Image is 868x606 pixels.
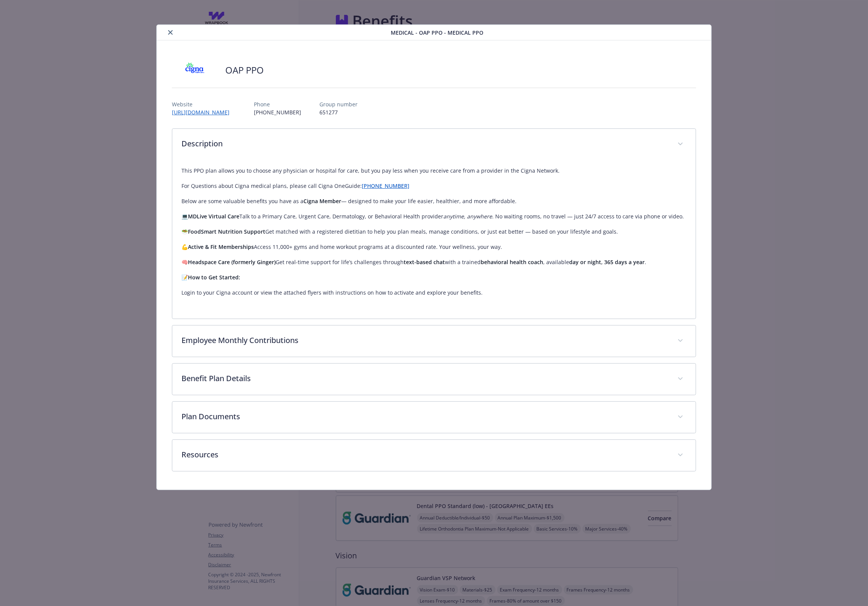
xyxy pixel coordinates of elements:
[181,411,668,422] p: Plan Documents
[166,28,175,37] button: close
[481,258,543,266] strong: behavioral health coach
[181,181,687,191] p: For Questions about Cigna medical plans, please call Cigna OneGuide:
[188,213,239,220] strong: MDLive Virtual Care
[172,402,696,433] div: Plan Documents
[172,129,696,160] div: Description
[181,138,668,149] p: Description
[181,273,687,282] p: 📝
[87,24,781,490] div: details for plan Medical - OAP PPO - Medical PPO
[443,213,492,220] em: anytime, anywhere
[254,100,301,108] p: Phone
[181,335,668,346] p: Employee Monthly Contributions
[188,258,276,266] strong: Headspace Care (formerly Ginger)
[188,243,254,250] strong: Active & Fit Memberships
[172,59,218,82] img: CIGNA
[181,166,687,175] p: This PPO plan allows you to choose any physician or hospital for care, but you pay less when you ...
[362,182,409,189] a: [PHONE_NUMBER]
[188,274,240,281] strong: How to Get Started:
[181,288,687,297] p: Login to your Cigna account or view the attached flyers with instructions on how to activate and ...
[172,364,696,395] div: Benefit Plan Details
[225,64,264,77] h2: OAP PPO
[303,197,341,205] strong: Cigna Member
[391,29,483,37] span: Medical - OAP PPO - Medical PPO
[172,109,236,116] a: [URL][DOMAIN_NAME]
[181,227,687,236] p: 🥗 Get matched with a registered dietitian to help you plan meals, manage conditions, or just eat ...
[172,325,696,357] div: Employee Monthly Contributions
[254,108,301,116] p: [PHONE_NUMBER]
[172,100,236,108] p: Website
[181,197,687,206] p: Below are some valuable benefits you have as a — designed to make your life easier, healthier, an...
[172,440,696,471] div: Resources
[188,228,265,235] strong: FoodSmart Nutrition Support
[172,160,696,319] div: Description
[181,258,687,267] p: 🧠 Get real-time support for life’s challenges through with a trained , available .
[569,258,645,266] strong: day or night, 365 days a year
[319,100,358,108] p: Group number
[404,258,445,266] strong: text-based chat
[319,108,358,116] p: 651277
[181,212,687,221] p: 💻 Talk to a Primary Care, Urgent Care, Dermatology, or Behavioral Health provider . No waiting ro...
[181,242,687,252] p: 💪 Access 11,000+ gyms and home workout programs at a discounted rate. Your wellness, your way.
[181,449,668,460] p: Resources
[181,373,668,384] p: Benefit Plan Details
